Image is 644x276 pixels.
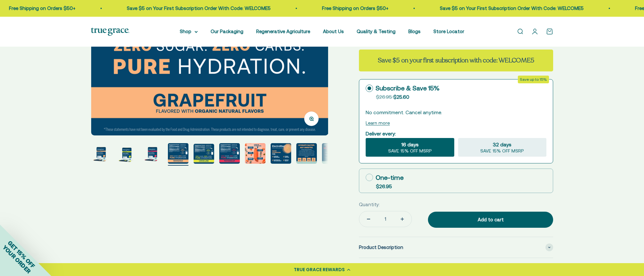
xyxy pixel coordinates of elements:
img: Magnesium for heart health and stress support* Chloride to support pH balance and oxygen flow* So... [245,143,265,164]
img: 750 mg sodium for fluid balance and cellular communication.* 250 mg potassium supports blood pres... [168,143,188,164]
button: Go to item 4 [168,143,188,166]
div: Add to cart [441,216,540,224]
span: YOUR ORDER [1,244,32,275]
img: ElectroMag™ [194,144,214,164]
button: Go to item 6 [219,143,240,166]
img: ElectroMag™ [322,143,343,164]
button: Go to item 5 [194,144,214,166]
button: Go to item 2 [117,143,137,166]
a: Regenerative Agriculture [256,29,310,34]
button: Go to item 1 [91,143,111,166]
button: Go to item 7 [245,143,265,166]
a: Store Locator [433,29,464,34]
a: Blogs [408,29,421,34]
button: Go to item 3 [142,143,163,166]
a: Free Shipping on Orders $50+ [7,5,73,11]
img: Rapid Hydration For: - Exercise endurance* - Stress support* - Electrolyte replenishment* - Muscl... [271,143,291,164]
summary: Product Description [359,237,553,258]
a: Free Shipping on Orders $50+ [320,5,386,11]
img: ElectroMag™ [142,143,163,164]
img: ElectroMag™ [91,143,111,164]
button: Increase quantity [393,211,412,227]
button: Add to cart [428,212,553,228]
span: Product Description [359,244,403,251]
a: Our Packaging [211,29,243,34]
span: GET 15% OFF [6,239,36,269]
button: Go to item 10 [322,143,343,166]
button: Go to item 8 [271,143,291,166]
label: Quantity: [359,201,380,208]
summary: Shop [180,28,198,35]
img: ElectroMag™ [219,143,240,164]
a: About Us [323,29,344,34]
div: TRUE GRACE REWARDS [294,266,345,273]
button: Decrease quantity [359,211,378,227]
p: Save $5 on Your First Subscription Order With Code: WELCOME5 [125,5,268,12]
a: Quality & Testing [357,29,396,34]
img: Everyone needs true hydration. From your extreme athletes to you weekend warriors, ElectroMag giv... [296,143,317,164]
p: Save $5 on Your First Subscription Order With Code: WELCOME5 [438,5,581,12]
strong: Save $5 on your first subscription with code: WELCOME5 [378,56,534,65]
button: Go to item 9 [296,143,317,166]
img: ElectroMag™ [117,143,137,164]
